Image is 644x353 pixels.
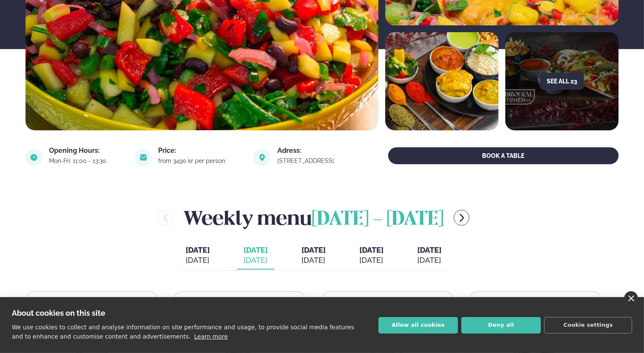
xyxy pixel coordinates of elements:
a: close [624,291,638,306]
button: See all 23 [540,73,584,90]
span: [DATE] [359,245,384,254]
h2: Weekly menu [184,204,444,232]
button: menu-btn-right [454,210,469,226]
img: image alt [254,149,271,166]
button: [DATE] [DATE] [353,242,390,270]
span: [DATE] [244,245,268,255]
a: Learn more [194,333,228,340]
div: [DATE] [359,255,384,265]
div: Mon-Fri: 11:00 - 13:30 [49,157,125,164]
button: Deny all [461,317,541,334]
div: Price: [159,147,244,154]
p: We use cookies to collect and analyse information on site performance and usage, to provide socia... [12,324,354,340]
span: [DATE] - [DATE] [312,210,444,229]
button: Allow all cookies [378,317,458,334]
img: image alt [385,32,499,130]
span: [DATE] [417,245,441,254]
div: [DATE] [244,255,268,265]
div: [DATE] [186,255,210,265]
img: image alt [135,149,152,166]
span: [DATE] [301,245,326,254]
div: Adress: [277,147,353,154]
div: from 3490 kr per person [159,157,244,164]
div: [DATE] [301,255,326,265]
span: [DATE] [186,245,210,254]
button: BOOK A TABLE [388,147,619,164]
strong: About cookies on this site [12,309,105,317]
button: [DATE] [DATE] [295,242,332,270]
button: Cookie settings [544,317,632,334]
img: image alt [25,149,42,166]
div: Opening Hours: [49,147,125,154]
a: link [277,156,353,166]
div: [DATE] [417,255,441,265]
button: menu-btn-left [158,210,173,226]
button: [DATE] [DATE] [411,242,448,270]
button: [DATE] [DATE] [179,242,216,270]
button: [DATE] [DATE] [237,242,274,270]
